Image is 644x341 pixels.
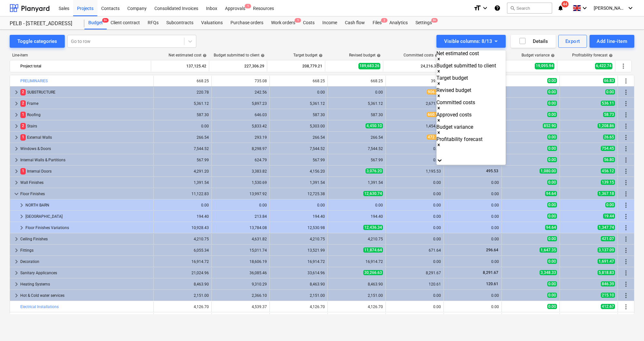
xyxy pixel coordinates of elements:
div: Target budget [436,75,506,81]
div: Remove Profitability forecast [436,142,506,148]
div: Approved costs [436,112,506,118]
div: Remove Budget variance [436,130,506,136]
div: Profitability forecast [436,136,506,142]
div: Remove Revised budget [436,93,506,99]
div: Revised budget [436,87,506,93]
div: Budget submitted to client [436,63,506,69]
div: Budget variance [436,124,506,130]
div: Remove Committed costs [436,105,506,112]
div: Remove Target budget [436,81,506,87]
div: Remove Net estimated cost [436,56,506,63]
div: Remove Budget submitted to client [436,69,506,75]
iframe: Chat Widget [612,310,644,341]
div: Remove Approved costs [436,118,506,124]
div: Net estimated cost [436,50,506,56]
div: Committed costs [436,99,506,105]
